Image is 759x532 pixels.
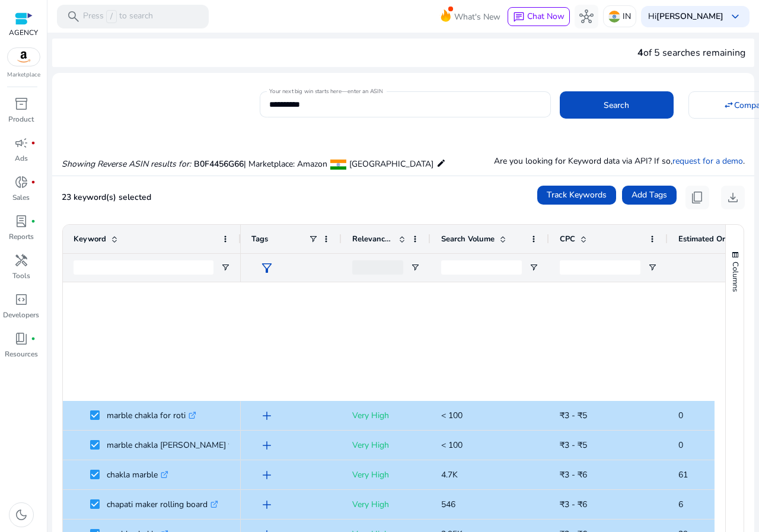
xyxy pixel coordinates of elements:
p: Product [8,114,34,125]
span: campaign [14,136,28,150]
span: search [66,9,81,24]
span: < 100 [441,410,463,421]
span: add [260,409,274,423]
img: amazon.svg [8,48,40,66]
span: Search Volume [441,234,495,244]
span: 546 [441,499,455,510]
span: 4.7K [441,469,458,480]
span: ₹3 - ₹6 [560,469,587,480]
button: Open Filter Menu [529,263,538,272]
img: in.svg [608,11,620,23]
p: chakla marble [107,463,168,487]
span: CPC [560,234,575,244]
span: Tags [251,234,268,244]
span: Estimated Orders/Month [678,234,750,244]
span: Track Keywords [547,189,607,201]
span: fiber_manual_record [31,336,36,341]
p: Very High [352,463,420,487]
mat-icon: edit [436,156,446,170]
a: request for a demo [672,155,743,167]
p: chapati maker rolling board [107,492,218,517]
mat-label: Your next big win starts here—enter an ASIN [269,87,382,95]
span: inventory_2 [14,97,28,111]
span: book_4 [14,332,28,346]
p: AGENCY [9,27,38,38]
span: add [260,438,274,453]
p: marble chakla [PERSON_NAME] for roti [107,433,264,457]
span: add [260,498,274,512]
span: dark_mode [14,508,28,522]
p: Sales [12,192,30,203]
p: Ads [15,153,28,164]
span: Search [604,99,629,112]
span: Relevance Score [352,234,394,244]
p: IN [623,6,631,27]
p: Very High [352,433,420,457]
span: B0F4456G66 [194,158,244,170]
b: [PERSON_NAME] [656,11,723,22]
span: 0 [678,439,683,451]
span: Add Tags [632,189,667,201]
span: 4 [637,46,643,59]
button: Open Filter Menu [410,263,420,272]
input: Keyword Filter Input [74,260,213,275]
span: ₹3 - ₹5 [560,410,587,421]
span: Chat Now [527,11,565,22]
p: Hi [648,12,723,21]
p: Marketplace [7,71,40,79]
p: marble chakla for roti [107,403,196,428]
p: Resources [5,349,38,359]
button: chatChat Now [508,7,570,26]
span: add [260,468,274,482]
span: 0 [678,410,683,421]
span: 61 [678,469,688,480]
p: Reports [9,231,34,242]
span: fiber_manual_record [31,219,36,224]
p: Tools [12,270,30,281]
span: ₹3 - ₹6 [560,499,587,510]
p: Developers [3,310,39,320]
div: of 5 searches remaining [637,46,745,60]
span: download [726,190,740,205]
span: 23 keyword(s) selected [62,192,151,203]
p: Very High [352,403,420,428]
span: hub [579,9,594,24]
span: < 100 [441,439,463,451]
p: Very High [352,492,420,517]
span: 6 [678,499,683,510]
p: Are you looking for Keyword data via API? If so, . [494,155,745,167]
span: | Marketplace: Amazon [244,158,327,170]
button: Open Filter Menu [648,263,657,272]
span: / [106,10,117,23]
span: lab_profile [14,214,28,228]
span: fiber_manual_record [31,141,36,145]
input: Search Volume Filter Input [441,260,522,275]
button: Search [560,91,674,119]
button: download [721,186,745,209]
input: CPC Filter Input [560,260,640,275]
span: code_blocks [14,292,28,307]
mat-icon: swap_horiz [723,100,734,110]
button: Track Keywords [537,186,616,205]
span: [GEOGRAPHIC_DATA] [349,158,433,170]
p: Press to search [83,10,153,23]
span: What's New [454,7,500,27]
span: Columns [730,262,741,292]
i: Showing Reverse ASIN results for: [62,158,191,170]
span: ₹3 - ₹5 [560,439,587,451]
span: chat [513,11,525,23]
span: content_copy [690,190,704,205]
span: donut_small [14,175,28,189]
span: fiber_manual_record [31,180,36,184]
button: content_copy [685,186,709,209]
button: Add Tags [622,186,677,205]
button: hub [575,5,598,28]
button: Open Filter Menu [221,263,230,272]
span: handyman [14,253,28,267]
span: keyboard_arrow_down [728,9,742,24]
span: filter_alt [260,261,274,275]
span: Keyword [74,234,106,244]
